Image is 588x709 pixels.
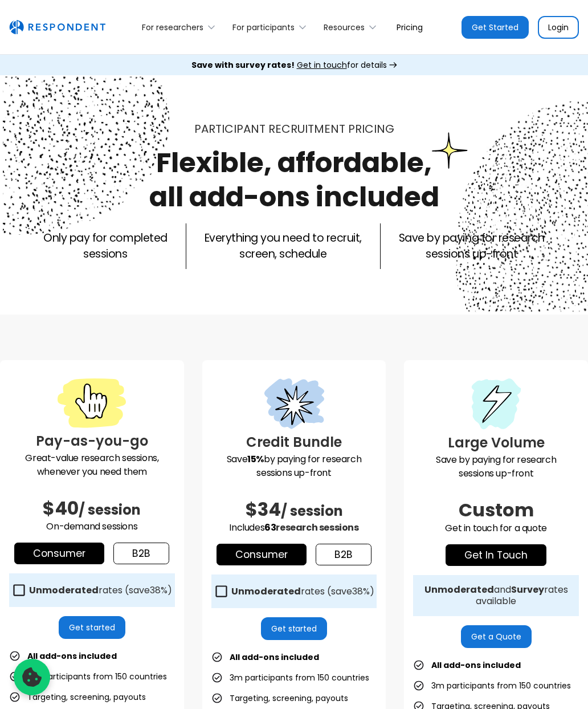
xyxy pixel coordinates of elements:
[462,16,529,39] a: Get Started
[348,121,394,137] span: PRICING
[261,617,328,640] a: Get started
[226,14,317,40] div: For participants
[387,14,432,40] a: Pricing
[232,22,295,33] div: For participants
[264,521,276,534] span: 63
[150,584,168,597] span: 38%
[446,544,546,566] a: get in touch
[538,16,579,39] a: Login
[246,496,281,522] span: $34
[149,144,439,216] h1: Flexible, affordable, all add-ons included
[413,678,571,694] li: 3m participants from 150 countries
[14,543,104,564] a: Consumer
[59,616,125,639] a: Get started
[205,230,362,262] p: Everything you need to recruit, screen, schedule
[9,451,175,479] p: Great-value research sessions, whenever you need them
[191,59,295,71] strong: Save with survey rates!
[9,20,105,35] img: Untitled UI logotext
[316,544,371,565] a: b2b
[424,583,494,596] strong: Unmoderated
[324,22,365,33] div: Resources
[211,521,377,535] p: Includes
[9,689,146,705] li: Targeting, screening, payouts
[136,14,226,40] div: For researchers
[211,690,348,706] li: Targeting, screening, payouts
[399,230,545,262] p: Save by paying for research sessions up-front
[247,453,264,466] strong: 15%
[281,502,343,520] span: / session
[317,14,387,40] div: Resources
[413,453,579,480] p: Save by paying for research sessions up-front
[43,230,167,262] p: Only pay for completed sessions
[142,22,203,33] div: For researchers
[9,669,167,684] li: 3m participants from 150 countries
[9,520,175,533] p: On-demand sessions
[413,521,579,535] p: Get in touch for a quote
[29,584,99,597] strong: Unmoderated
[230,651,319,663] strong: All add-ons included
[461,625,532,648] a: Get a Quote
[29,585,172,596] div: rates (save )
[352,585,370,598] span: 38%
[413,433,579,453] h3: Large Volume
[27,650,117,662] strong: All add-ons included
[211,453,377,480] p: Save by paying for research sessions up-front
[79,500,141,519] span: / session
[431,659,521,671] strong: All add-ons included
[511,583,544,596] strong: Survey
[9,431,175,451] h3: Pay-as-you-go
[297,59,347,71] span: Get in touch
[9,20,105,35] a: home
[43,495,79,521] span: $40
[413,584,579,607] div: and rates available
[231,586,374,597] div: rates (save )
[211,670,369,686] li: 3m participants from 150 countries
[113,543,169,564] a: b2b
[191,59,387,71] div: for details
[194,121,345,137] span: Participant recruitment
[217,544,307,565] a: Consumer
[276,521,358,534] span: research sessions
[211,432,377,453] h3: Credit Bundle
[231,585,301,598] strong: Unmoderated
[459,497,534,523] span: Custom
